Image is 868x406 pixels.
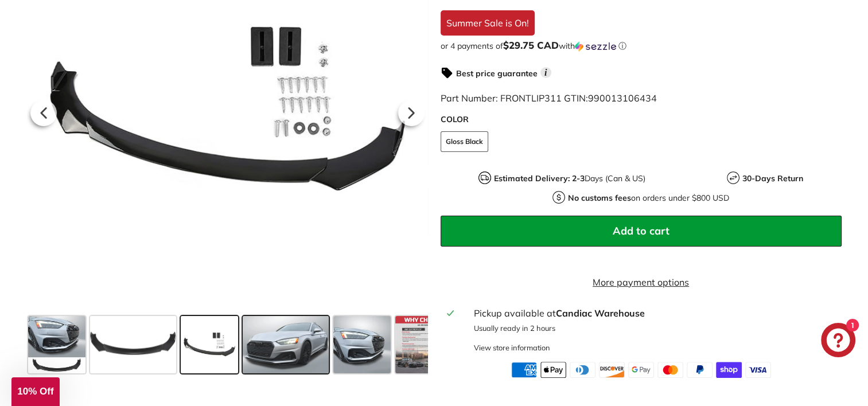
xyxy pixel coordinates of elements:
a: More payment options [441,275,842,289]
p: on orders under $800 USD [568,192,729,204]
div: or 4 payments of$29.75 CADwithSezzle Click to learn more about Sezzle [441,40,842,52]
span: $29.75 CAD [503,39,559,51]
p: Usually ready in 2 hours [473,323,834,334]
strong: 30-Days Return [742,173,803,184]
div: Summer Sale is On! [441,10,535,36]
div: or 4 payments of with [441,40,842,52]
strong: Candiac Warehouse [555,307,644,319]
strong: Best price guarantee [456,68,538,79]
span: Add to cart [613,224,670,237]
label: COLOR [441,114,842,126]
inbox-online-store-chat: Shopify online store chat [818,323,859,360]
img: diners_club [570,362,595,378]
img: paypal [687,362,713,378]
p: Days (Can & US) [494,173,645,185]
strong: Estimated Delivery: 2-3 [494,173,585,184]
img: apple_pay [540,362,566,378]
img: master [657,362,683,378]
img: discover [599,362,625,378]
img: visa [745,362,771,378]
span: Part Number: FRONTLIP311 GTIN: [441,92,657,104]
img: Sezzle [575,41,616,52]
span: 10% Off [17,386,53,397]
img: google_pay [628,362,654,378]
button: Add to cart [441,216,842,247]
img: american_express [511,362,537,378]
span: 990013106434 [588,92,657,104]
strong: No customs fees [568,193,631,203]
img: shopify_pay [716,362,742,378]
span: i [540,67,551,78]
div: View store information [473,342,550,353]
div: Pickup available at [473,306,834,320]
div: 10% Off [11,377,60,406]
